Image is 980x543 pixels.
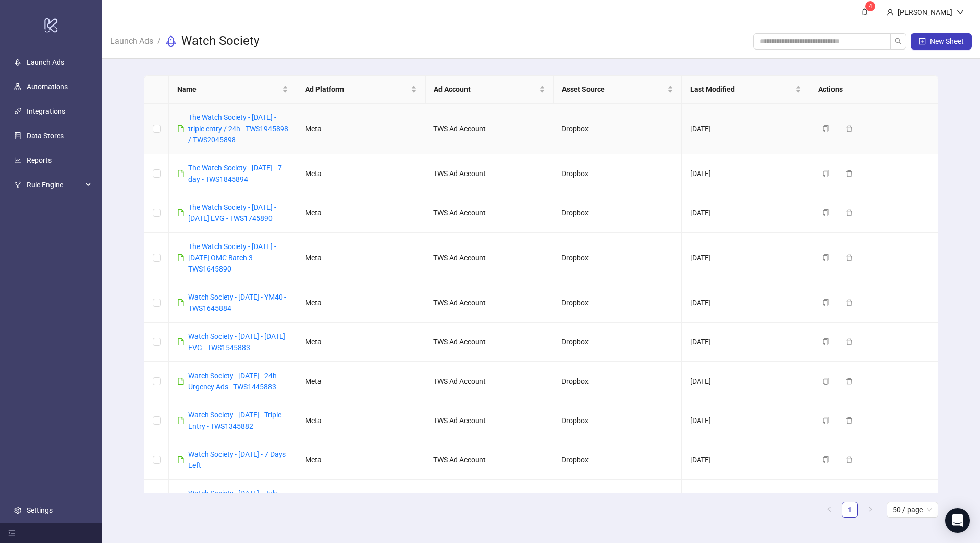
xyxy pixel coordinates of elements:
[157,33,161,50] li: /
[822,417,829,424] span: copy
[425,323,553,362] td: TWS Ad Account
[297,440,425,480] td: Meta
[861,8,868,15] span: bell
[297,233,425,283] td: Meta
[305,84,408,95] span: Ad Platform
[553,283,681,323] td: Dropbox
[188,450,286,470] a: Watch Society - [DATE] - 7 Days Left
[822,209,829,216] span: copy
[554,76,682,104] th: Asset Source
[821,502,838,518] button: left
[553,401,681,440] td: Dropbox
[297,323,425,362] td: Meta
[842,502,858,518] li: 1
[553,323,681,362] td: Dropbox
[682,480,810,519] td: [DATE]
[425,283,553,323] td: TWS Ad Account
[188,411,281,430] a: Watch Society - [DATE] - Triple Entry - TWS1345882
[297,480,425,519] td: Meta
[682,362,810,401] td: [DATE]
[919,38,926,45] span: plus-square
[425,233,553,283] td: TWS Ad Account
[822,456,829,463] span: copy
[865,1,875,11] sup: 4
[562,84,665,95] span: Asset Source
[27,156,52,164] a: Reports
[553,480,681,519] td: Dropbox
[690,84,793,95] span: Last Modified
[181,33,259,50] h3: Watch Society
[821,502,838,518] li: Previous Page
[682,233,810,283] td: [DATE]
[177,254,184,261] span: file
[682,323,810,362] td: [DATE]
[846,338,853,345] span: delete
[177,456,184,463] span: file
[8,529,15,536] span: menu-fold
[177,209,184,216] span: file
[553,440,681,480] td: Dropbox
[27,132,64,140] a: Data Stores
[297,76,425,104] th: Ad Platform
[553,154,681,193] td: Dropbox
[425,154,553,193] td: TWS Ad Account
[177,338,184,345] span: file
[553,233,681,283] td: Dropbox
[177,378,184,385] span: file
[682,76,810,104] th: Last Modified
[297,104,425,154] td: Meta
[826,506,832,512] span: left
[188,203,276,223] a: The Watch Society - [DATE] - [DATE] EVG - TWS1745890
[846,125,853,132] span: delete
[553,193,681,233] td: Dropbox
[846,378,853,385] span: delete
[297,154,425,193] td: Meta
[846,417,853,424] span: delete
[297,362,425,401] td: Meta
[434,84,537,95] span: Ad Account
[425,104,553,154] td: TWS Ad Account
[188,164,282,183] a: The Watch Society - [DATE] - 7 day - TWS1845894
[27,58,64,66] a: Launch Ads
[846,456,853,463] span: delete
[822,254,829,261] span: copy
[188,372,277,391] a: Watch Society - [DATE] - 24h Urgency Ads - TWS1445883
[945,508,970,533] div: Open Intercom Messenger
[682,104,810,154] td: [DATE]
[177,125,184,132] span: file
[27,83,68,91] a: Automations
[911,33,972,50] button: New Sheet
[862,502,878,518] button: right
[846,254,853,261] span: delete
[887,502,938,518] div: Page Size
[869,3,872,10] span: 4
[425,440,553,480] td: TWS Ad Account
[297,193,425,233] td: Meta
[893,502,932,517] span: 50 / page
[822,378,829,385] span: copy
[895,38,902,45] span: search
[297,283,425,323] td: Meta
[14,181,21,188] span: fork
[188,489,278,509] a: Watch Society - [DATE] - July EVG and [DATE] EVG
[822,338,829,345] span: copy
[188,113,288,144] a: The Watch Society - [DATE] - triple entry / 24h - TWS1945898 / TWS2045898
[930,37,964,45] span: New Sheet
[682,440,810,480] td: [DATE]
[810,76,938,104] th: Actions
[425,193,553,233] td: TWS Ad Account
[862,502,878,518] li: Next Page
[188,332,285,352] a: Watch Society - [DATE] - [DATE] EVG - TWS1545883
[297,401,425,440] td: Meta
[846,299,853,306] span: delete
[426,76,554,104] th: Ad Account
[27,506,53,514] a: Settings
[822,170,829,177] span: copy
[822,125,829,132] span: copy
[822,299,829,306] span: copy
[177,299,184,306] span: file
[682,283,810,323] td: [DATE]
[682,154,810,193] td: [DATE]
[27,107,65,115] a: Integrations
[188,293,286,312] a: Watch Society - [DATE] - YM40 - TWS1645884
